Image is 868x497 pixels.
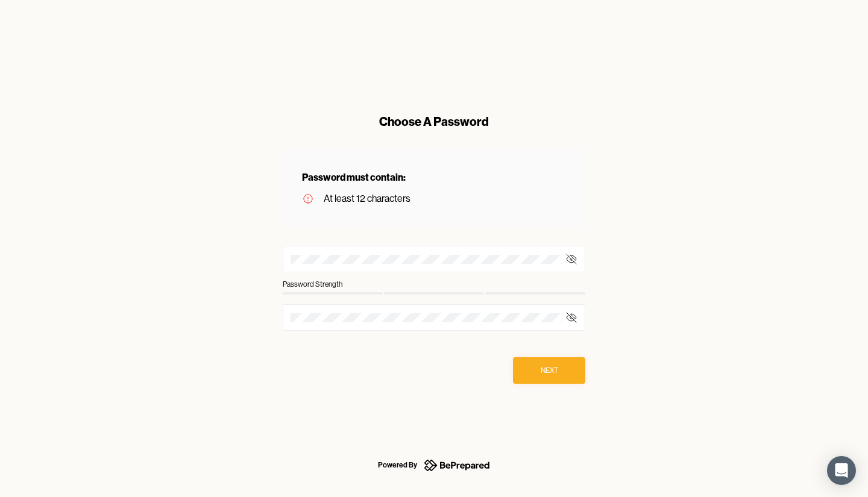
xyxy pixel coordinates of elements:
[513,357,585,384] button: Next
[827,456,856,485] div: Open Intercom Messenger
[541,364,558,377] div: Next
[283,278,342,290] div: Password Strength
[283,113,585,130] div: Choose A Password
[302,169,566,186] div: Password must contain:
[324,190,410,207] div: At least 12 characters
[378,458,417,472] div: Powered By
